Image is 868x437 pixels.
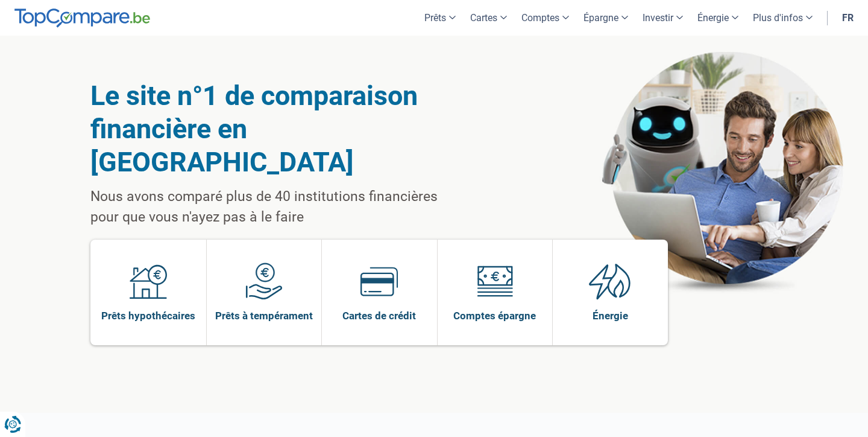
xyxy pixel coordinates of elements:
[245,263,283,300] img: Prêts à tempérament
[593,309,628,322] span: Énergie
[589,263,631,300] img: Énergie
[90,187,468,228] p: Nous avons comparé plus de 40 institutions financières pour que vous n'ayez pas à le faire
[476,263,514,300] img: Comptes épargne
[90,79,468,179] h1: Le site n°1 de comparaison financière en [GEOGRAPHIC_DATA]
[101,309,195,322] span: Prêts hypothécaires
[553,240,668,345] a: Énergie Énergie
[90,240,206,345] a: Prêts hypothécaires Prêts hypothécaires
[130,263,167,300] img: Prêts hypothécaires
[207,240,322,345] a: Prêts à tempérament Prêts à tempérament
[342,309,416,322] span: Cartes de crédit
[215,309,313,322] span: Prêts à tempérament
[14,8,150,28] img: TopCompare
[322,240,437,345] a: Cartes de crédit Cartes de crédit
[453,309,536,322] span: Comptes épargne
[438,240,553,345] a: Comptes épargne Comptes épargne
[360,263,398,300] img: Cartes de crédit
